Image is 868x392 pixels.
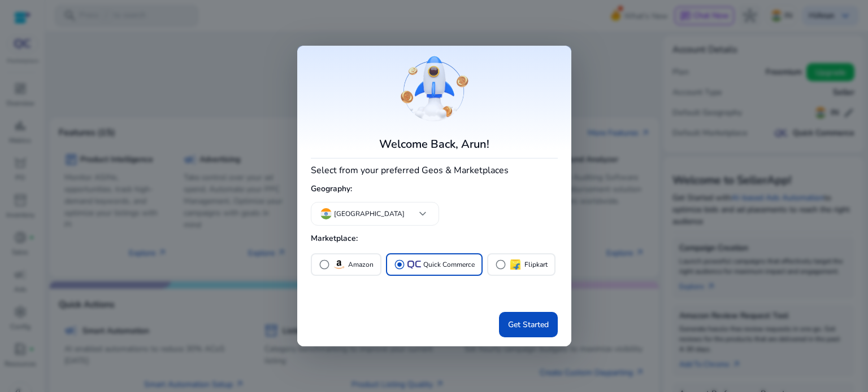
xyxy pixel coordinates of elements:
img: in.svg [320,208,332,219]
p: Amazon [348,259,374,271]
p: [GEOGRAPHIC_DATA] [334,209,405,219]
p: Quick Commerce [423,259,475,271]
img: flipkart.svg [509,258,522,271]
h5: Geography: [311,180,558,199]
span: keyboard_arrow_down [416,207,429,221]
img: amazon.svg [332,258,346,271]
h5: Marketplace: [311,230,558,248]
span: radio_button_checked [394,259,405,270]
button: Get Started [499,312,558,337]
span: radio_button_unchecked [319,259,330,270]
img: QC-logo.svg [407,261,421,268]
p: Flipkart [524,259,548,271]
span: Get Started [508,319,549,331]
span: radio_button_unchecked [495,259,506,270]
